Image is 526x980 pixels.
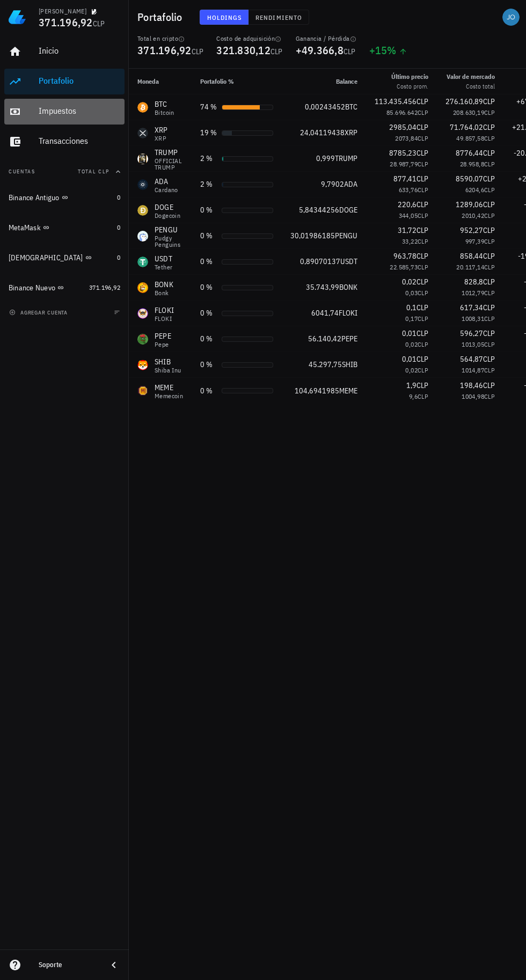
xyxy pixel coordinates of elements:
[483,303,495,312] span: CLP
[300,128,345,137] span: 24,04119438
[342,360,357,369] span: SHIB
[405,315,418,323] span: 0,17
[418,340,428,348] span: CLP
[483,251,495,261] span: CLP
[399,211,418,220] span: 344,05
[465,237,484,245] span: 997,39
[418,237,428,245] span: CLP
[155,187,178,193] div: Cardano
[155,356,181,367] div: SHIB
[344,47,356,56] span: CLP
[460,381,483,390] span: 198,46
[483,328,495,338] span: CLP
[484,186,495,194] span: CLP
[137,360,148,370] div: SHIB-icon
[4,99,125,125] a: Impuestos
[402,277,417,287] span: 0,02
[456,263,484,271] span: 20.117,14
[137,282,148,293] div: BONK-icon
[336,77,357,85] span: Balance
[200,10,249,25] button: Holdings
[192,69,282,94] th: Portafolio %: Sin ordenar. Pulse para ordenar de forma ascendente.
[484,211,495,220] span: CLP
[117,253,120,261] span: 0
[417,97,428,106] span: CLP
[483,225,495,235] span: CLP
[405,289,418,297] span: 0,03
[93,19,105,28] span: CLP
[39,106,120,116] div: Impuestos
[418,108,428,116] span: CLP
[417,200,428,209] span: CLP
[456,148,483,158] span: 8776,44
[402,237,418,245] span: 33,22
[155,305,174,316] div: FLOKI
[418,160,428,168] span: CLP
[462,211,484,220] span: 2010,42
[340,257,357,266] span: USDT
[462,315,484,323] span: 1008,31
[155,253,172,264] div: USDT
[341,334,357,343] span: PEPE
[155,224,183,235] div: PENGU
[4,245,125,270] a: [DEMOGRAPHIC_DATA] 0
[417,148,428,158] span: CLP
[393,174,417,184] span: 877,41
[445,97,483,106] span: 276.160,89
[456,200,483,209] span: 1289,06
[391,82,428,91] div: Costo prom.
[78,168,109,175] span: Total CLP
[200,308,217,319] div: 0 %
[216,34,282,43] div: Costo de adquisición
[155,235,183,248] div: Pudgy Penguins
[456,174,483,184] span: 8590,07
[200,204,217,216] div: 0 %
[200,230,217,242] div: 0 %
[155,125,168,135] div: XRP
[155,279,173,290] div: BONK
[200,127,217,138] div: 19 %
[137,385,148,396] div: MEME-icon
[456,134,484,142] span: 49.857,58
[406,303,417,312] span: 0,1
[460,251,483,261] span: 858,44
[299,205,339,215] span: 5,84344256
[155,99,174,109] div: BTC
[462,289,484,297] span: 1012,79
[339,308,357,318] span: FLOKI
[417,381,428,390] span: CLP
[137,308,148,319] div: FLOKI-icon
[4,215,125,240] a: MetaMask 0
[155,109,174,116] div: Bitcoin
[11,309,68,316] span: agregar cuenta
[417,328,428,338] span: CLP
[200,256,217,267] div: 0 %
[155,202,180,213] div: DOGE
[339,205,357,215] span: DOGE
[335,231,357,240] span: PENGU
[39,15,93,30] span: 371.196,92
[137,77,159,85] span: Moneda
[462,366,484,374] span: 1014,87
[9,253,83,262] div: [DEMOGRAPHIC_DATA]
[409,392,418,400] span: 9,6
[339,386,357,396] span: MEME
[137,102,148,113] div: BTC-icon
[295,386,339,396] span: 104,6941985
[155,135,168,142] div: XRP
[200,282,217,293] div: 0 %
[155,290,173,296] div: Bonk
[460,225,483,235] span: 952,27
[117,193,120,201] span: 0
[4,69,125,94] a: Portafolio
[483,148,495,158] span: CLP
[9,193,60,202] div: Binance Antiguo
[290,231,335,240] span: 30,01986185
[207,13,242,21] span: Holdings
[402,328,417,338] span: 0,01
[418,315,428,323] span: CLP
[344,179,357,189] span: ADA
[316,153,335,163] span: 0,999
[345,128,357,137] span: XRP
[460,328,483,338] span: 596,27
